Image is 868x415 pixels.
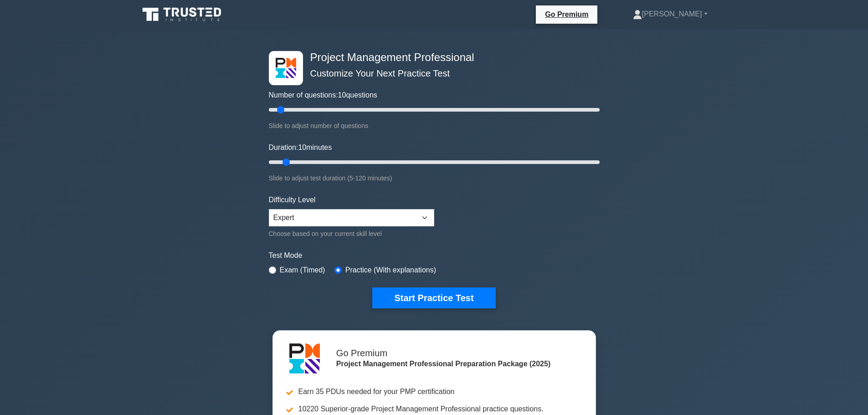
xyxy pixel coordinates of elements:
div: Choose based on your current skill level [269,228,434,239]
h4: Project Management Professional [307,51,555,64]
label: Test Mode [269,250,600,261]
div: Slide to adjust test duration (5-120 minutes) [269,173,600,184]
span: 10 [298,143,306,151]
h5: Customize Your Next Practice Test [307,68,555,79]
a: Go Premium [539,9,594,20]
label: Duration: minutes [269,142,332,153]
span: 10 [338,91,346,99]
label: Number of questions: questions [269,90,377,101]
div: Slide to adjust number of questions [269,120,600,131]
label: Exam (Timed) [280,265,325,276]
label: Practice (With explanations) [345,265,436,276]
label: Difficulty Level [269,195,316,205]
a: [PERSON_NAME] [611,5,729,23]
button: Start Practice Test [372,287,495,308]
